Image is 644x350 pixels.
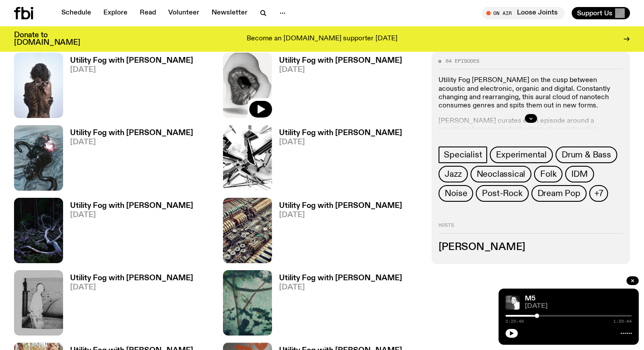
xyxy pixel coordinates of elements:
a: Utility Fog with [PERSON_NAME][DATE] [63,57,193,118]
a: Explore [98,7,133,19]
span: 0:29:46 [506,319,524,324]
a: Noise [439,186,473,202]
span: Support Us [577,9,612,17]
a: Read [134,7,161,19]
a: Post-Rock [476,186,528,202]
span: 84 episodes [446,59,479,64]
img: Cover to Low End Activist's Superwave EP [14,270,63,336]
h2: Hosts [439,223,623,234]
a: Drum & Bass [556,147,617,164]
span: [DATE] [70,284,193,291]
span: Dream Pop [538,189,580,199]
h3: Utility Fog with [PERSON_NAME] [70,275,193,282]
span: [DATE] [70,211,193,219]
span: [DATE] [279,66,402,74]
img: Cover to Slikback's album Attrition [223,125,272,190]
span: Experimental [496,150,547,160]
h3: Utility Fog with [PERSON_NAME] [279,275,402,282]
a: Newsletter [206,7,253,19]
a: Neoclassical [471,166,532,183]
span: [DATE] [70,66,193,74]
img: Cover of Leese's album Δ [14,53,63,118]
a: Utility Fog with [PERSON_NAME][DATE] [272,57,402,118]
p: Become an [DOMAIN_NAME] supporter [DATE] [247,35,397,43]
a: Utility Fog with [PERSON_NAME][DATE] [63,202,193,263]
span: [DATE] [279,284,402,291]
span: IDM [571,170,587,179]
span: Noise [445,189,467,199]
a: Volunteer [163,7,205,19]
a: Experimental [490,147,553,164]
a: Jazz [439,166,467,183]
img: Edit from Juanlu Barlow & his Love-fi Recordings' This is not a new Three Broken Tapes album [223,53,272,118]
img: Cover for Aho Ssan & Resina's album Ego Death [14,198,63,263]
button: +7 [589,186,609,202]
img: A black and white photo of Lilly wearing a white blouse and looking up at the camera. [506,296,520,310]
a: Utility Fog with [PERSON_NAME][DATE] [63,129,193,190]
h3: Utility Fog with [PERSON_NAME] [70,57,193,64]
img: Cover to Giant Claw's album Decadent Stress Chamber [14,125,63,190]
span: [DATE] [70,139,193,146]
span: Specialist [444,150,482,160]
a: M5 [525,295,535,302]
a: Specialist [439,147,487,164]
h3: Utility Fog with [PERSON_NAME] [279,57,402,64]
p: Utility Fog [PERSON_NAME] on the cusp between acoustic and electronic, organic and digital. Const... [439,77,623,111]
span: [DATE] [279,211,402,219]
span: [DATE] [525,303,632,310]
span: +7 [594,189,603,199]
h3: Donate to [DOMAIN_NAME] [14,32,80,46]
a: Utility Fog with [PERSON_NAME][DATE] [272,275,402,336]
h3: Utility Fog with [PERSON_NAME] [279,202,402,210]
h3: Utility Fog with [PERSON_NAME] [70,129,193,137]
span: Drum & Bass [562,150,611,160]
a: Folk [534,166,563,183]
a: Utility Fog with [PERSON_NAME][DATE] [63,275,193,336]
a: IDM [565,166,594,183]
span: Jazz [445,170,461,179]
a: Utility Fog with [PERSON_NAME][DATE] [272,129,402,190]
h3: Utility Fog with [PERSON_NAME] [279,129,402,137]
h3: [PERSON_NAME] [439,243,623,252]
img: Cover of Andrea Taeggi's album Chaoticism You Can Do At Home [223,198,272,263]
span: Post-Rock [482,189,522,199]
a: Utility Fog with [PERSON_NAME][DATE] [272,202,402,263]
span: [DATE] [279,139,402,146]
button: On AirLoose Joints [482,7,565,19]
span: Folk [540,170,556,179]
a: Schedule [56,7,96,19]
button: Support Us [572,7,630,19]
a: Dream Pop [531,186,587,202]
span: 1:59:44 [613,319,632,324]
span: Neoclassical [477,170,526,179]
h3: Utility Fog with [PERSON_NAME] [70,202,193,210]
